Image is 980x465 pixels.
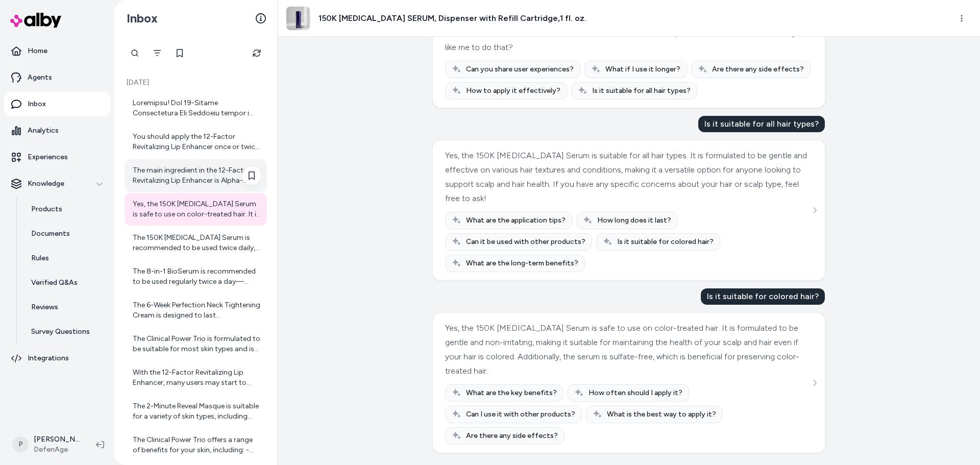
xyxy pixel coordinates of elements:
[125,126,267,158] a: You should apply the 12-Factor Revitalizing Lip Enhancer once or twice daily. To use, hold the bo...
[21,197,110,222] a: Products
[133,165,261,186] div: The main ingredient in the 12-Factor Revitalizing Lip Enhancer is Alpha-Defensin 5. This exclusiv...
[133,435,261,455] div: The Clinical Power Trio offers a range of benefits for your skin, including: - Correcting visible...
[12,436,29,453] span: P
[589,388,682,398] span: How often should I apply it?
[31,302,58,312] p: Reviews
[21,222,110,246] a: Documents
[125,395,267,428] a: The 2-Minute Reveal Masque is suitable for a variety of skin types, including oily, dry, and comb...
[147,43,167,63] button: Filter
[4,65,110,90] a: Agents
[597,215,671,226] span: How long does it last?
[21,271,110,295] a: Verified Q&As
[701,288,825,305] div: Is it suitable for colored hair?
[133,199,261,219] div: Yes, the 150K [MEDICAL_DATA] Serum is safe to use on color-treated hair. It is formulated to be g...
[10,13,61,28] img: alby Logo
[808,204,821,216] button: See more
[133,300,261,321] div: The 6-Week Perfection Neck Tightening Cream is designed to last approximately six weeks when used...
[125,260,267,293] a: The 8-in-1 BioSerum is recommended to be used regularly twice a day—morning and night. Use one pu...
[4,92,110,116] a: Inbox
[698,116,825,132] div: Is it suitable for all hair types?
[34,434,80,445] p: [PERSON_NAME]
[28,72,52,83] p: Agents
[445,321,810,378] div: Yes, the 150K [MEDICAL_DATA] Serum is safe to use on color-treated hair. It is formulated to be g...
[247,43,267,63] button: Refresh
[445,149,810,206] div: Yes, the 150K [MEDICAL_DATA] Serum is suitable for all hair types. It is formulated to be gentle ...
[286,7,310,30] img: hair-serum-30-ml.jpg
[133,401,261,422] div: The 2-Minute Reveal Masque is suitable for a variety of skin types, including oily, dry, and comb...
[31,253,49,263] p: Rules
[133,98,261,118] div: Loremipsu! Dol 19-Sitame Consectetura Eli Seddoeiu tempor i utlaboreetdol magnaali en adm veni qu...
[21,320,110,344] a: Survey Questions
[28,46,47,56] p: Home
[31,327,90,337] p: Survey Questions
[133,334,261,354] div: The Clinical Power Trio is formulated to be suitable for most skin types and is fragrance-free, w...
[4,346,110,371] a: Integrations
[125,227,267,259] a: The 150K [MEDICAL_DATA] Serum is recommended to be used twice daily, typically in the morning and...
[466,388,557,398] span: What are the key benefits?
[125,92,267,125] a: Loremipsu! Dol 19-Sitame Consectetura Eli Seddoeiu tempor i utlaboreetdol magnaali en adm veni qu...
[133,233,261,253] div: The 150K [MEDICAL_DATA] Serum is recommended to be used twice daily, typically in the morning and...
[31,278,78,288] p: Verified Q&As
[712,64,804,75] span: Are there any side effects?
[31,229,70,239] p: Documents
[466,431,558,441] span: Are there any side effects?
[466,86,560,96] span: How to apply it effectively?
[466,215,566,226] span: What are the application tips?
[605,64,680,75] span: What if I use it longer?
[808,377,821,389] button: See more
[318,12,586,25] h3: 150K [MEDICAL_DATA] SERUM, Dispenser with Refill Cartridge,1 fl. oz.
[592,86,691,96] span: Is it suitable for all hair types?
[28,179,64,189] p: Knowledge
[28,353,69,363] p: Integrations
[125,328,267,360] a: The Clinical Power Trio is formulated to be suitable for most skin types and is fragrance-free, w...
[466,237,585,247] span: Can it be used with other products?
[21,295,110,320] a: Reviews
[4,172,110,196] button: Knowledge
[6,428,88,461] button: P[PERSON_NAME]DefenAge
[127,11,158,26] h2: Inbox
[607,409,716,420] span: What is the best way to apply it?
[4,39,110,63] a: Home
[4,118,110,143] a: Analytics
[617,237,714,247] span: Is it suitable for colored hair?
[466,258,578,268] span: What are the long-term benefits?
[125,193,267,226] a: Yes, the 150K [MEDICAL_DATA] Serum is safe to use on color-treated hair. It is formulated to be g...
[466,64,574,75] span: Can you share user experiences?
[125,159,267,192] a: The main ingredient in the 12-Factor Revitalizing Lip Enhancer is Alpha-Defensin 5. This exclusiv...
[4,145,110,169] a: Experiences
[125,294,267,327] a: The 6-Week Perfection Neck Tightening Cream is designed to last approximately six weeks when used...
[28,152,68,162] p: Experiences
[133,266,261,287] div: The 8-in-1 BioSerum is recommended to be used regularly twice a day—morning and night. Use one pu...
[125,361,267,394] a: With the 12-Factor Revitalizing Lip Enhancer, many users may start to notice initial improvements...
[133,132,261,152] div: You should apply the 12-Factor Revitalizing Lip Enhancer once or twice daily. To use, hold the bo...
[21,246,110,271] a: Rules
[34,445,80,455] span: DefenAge
[125,429,267,461] a: The Clinical Power Trio offers a range of benefits for your skin, including: - Correcting visible...
[31,204,62,214] p: Products
[133,368,261,388] div: With the 12-Factor Revitalizing Lip Enhancer, many users may start to notice initial improvements...
[125,78,267,88] p: [DATE]
[28,99,46,109] p: Inbox
[28,126,59,136] p: Analytics
[466,409,575,420] span: Can I use it with other products?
